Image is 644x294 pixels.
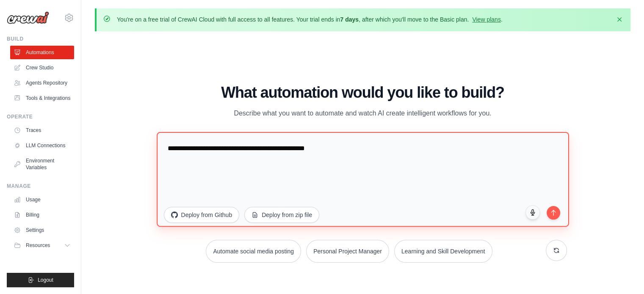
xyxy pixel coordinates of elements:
a: LLM Connections [10,139,74,152]
div: Operate [7,113,74,120]
a: Traces [10,124,74,137]
div: Manage [7,183,74,190]
h1: What automation would you like to build? [159,84,567,101]
span: Logout [38,277,53,283]
p: Describe what you want to automate and watch AI create intelligent workflows for you. [221,108,505,119]
button: Deploy from Github [164,207,240,223]
img: Logo [7,11,49,24]
a: Usage [10,193,74,206]
button: Learning and Skill Development [394,240,492,263]
a: View plans [472,16,500,23]
a: Agents Repository [10,76,74,90]
div: Build [7,36,74,42]
a: Settings [10,223,74,237]
strong: 7 days [340,16,359,23]
p: You're on a free trial of CrewAI Cloud with full access to all features. Your trial ends in , aft... [117,15,503,24]
button: Logout [7,273,74,287]
a: Environment Variables [10,154,74,174]
iframe: Chat Widget [602,253,644,294]
a: Automations [10,46,74,59]
button: Personal Project Manager [306,240,389,263]
a: Crew Studio [10,61,74,74]
button: Deploy from zip file [244,207,319,223]
span: Resources [26,242,50,249]
a: Billing [10,208,74,222]
button: Automate social media posting [206,240,301,263]
a: Tools & Integrations [10,91,74,105]
button: Resources [10,239,74,252]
